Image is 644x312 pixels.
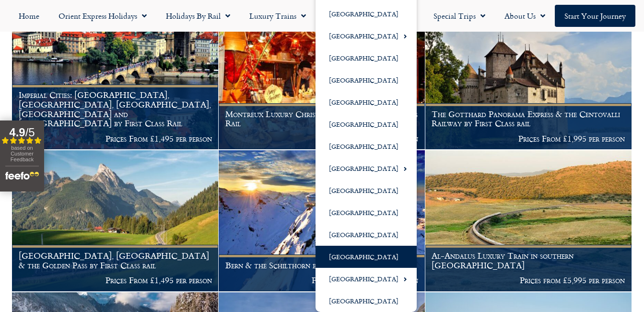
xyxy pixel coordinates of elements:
a: Montreux Luxury Christmas Markets by First Class Rail Prices From £975 per person [219,9,425,150]
a: [GEOGRAPHIC_DATA] [316,25,417,47]
a: [GEOGRAPHIC_DATA] [316,246,417,268]
a: [GEOGRAPHIC_DATA] [316,91,417,113]
a: [GEOGRAPHIC_DATA] [316,113,417,135]
p: Prices From £1,495 per person [19,134,212,144]
h1: The Gotthard Panorama Express & the Centovalli Railway by First Class rail [432,109,625,128]
a: [GEOGRAPHIC_DATA] [316,202,417,224]
a: Special Trips [424,5,495,27]
h1: [GEOGRAPHIC_DATA], [GEOGRAPHIC_DATA] & the Golden Pass by First Class rail [19,251,212,270]
a: Imperial Cities: [GEOGRAPHIC_DATA], [GEOGRAPHIC_DATA], [GEOGRAPHIC_DATA], [GEOGRAPHIC_DATA] and [... [12,9,219,150]
h1: Imperial Cities: [GEOGRAPHIC_DATA], [GEOGRAPHIC_DATA], [GEOGRAPHIC_DATA], [GEOGRAPHIC_DATA] and [... [19,90,212,128]
a: Al-Andalus Luxury Train in southern [GEOGRAPHIC_DATA] Prices from £5,995 per person [425,150,632,291]
h1: Montreux Luxury Christmas Markets by First Class Rail [225,109,419,128]
p: Prices from £5,995 per person [432,276,625,285]
a: [GEOGRAPHIC_DATA] [316,69,417,91]
a: [GEOGRAPHIC_DATA], [GEOGRAPHIC_DATA] & the Golden Pass by First Class rail Prices From £1,495 per... [12,150,219,291]
a: [GEOGRAPHIC_DATA] [316,3,417,25]
a: [GEOGRAPHIC_DATA] [316,224,417,246]
a: About Us [495,5,555,27]
a: Start your Journey [555,5,635,27]
img: Chateau de Chillon Montreux [425,9,632,149]
nav: Menu [5,5,639,27]
a: [GEOGRAPHIC_DATA] [316,180,417,202]
a: The Gotthard Panorama Express & the Centovalli Railway by First Class rail Prices From £1,995 per... [425,9,632,150]
h1: Bern & the Schilthorn by First Class Rail [225,261,419,270]
a: [GEOGRAPHIC_DATA] [316,47,417,69]
p: Prices From £975 per person [225,134,419,144]
a: [GEOGRAPHIC_DATA] [316,157,417,180]
a: [GEOGRAPHIC_DATA] [316,290,417,312]
a: [GEOGRAPHIC_DATA] [316,268,417,290]
p: Prices From £1,495 per person [19,276,212,285]
a: Holidays by Rail [156,5,240,27]
a: [GEOGRAPHIC_DATA] [316,135,417,157]
p: Prices From £1,995 per person [432,134,625,144]
a: Orient Express Holidays [49,5,156,27]
a: Home [9,5,49,27]
h1: Al-Andalus Luxury Train in southern [GEOGRAPHIC_DATA] [432,251,625,270]
a: Bern & the Schilthorn by First Class Rail Prices From £1,275 per person [219,150,425,291]
p: Prices From £1,275 per person [225,276,419,285]
a: Luxury Trains [240,5,316,27]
